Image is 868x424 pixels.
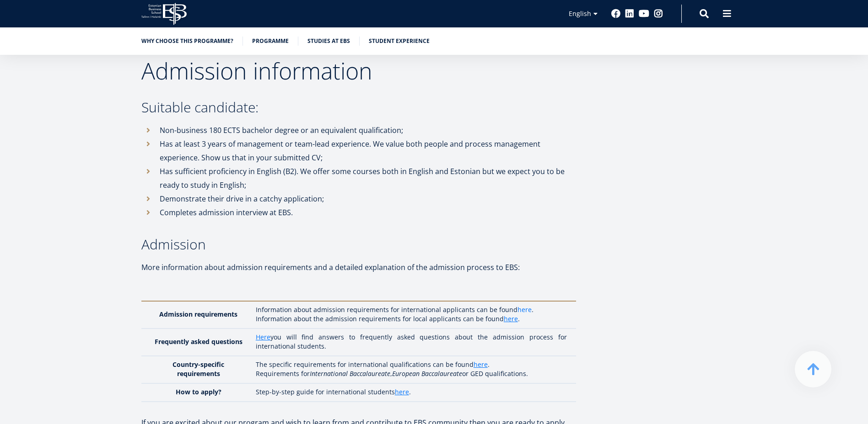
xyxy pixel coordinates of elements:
p: Information about the admission requirements for local applicants can be found . [256,314,567,323]
a: Linkedin [625,9,634,18]
td: you will find answers to frequently asked questions about the admission process for international... [251,329,576,356]
span: Technology Innovation MBA [11,151,88,159]
h3: Suitable candidate: [141,101,576,114]
h3: Admission [141,238,576,251]
input: One-year MBA (in Estonian) [2,127,8,133]
p: Non-business 180 ECTS bachelor degree or an equivalent qualification; [160,123,576,137]
input: Technology Innovation MBA [2,151,8,157]
a: Studies at EBS [307,37,350,46]
p: More information about admission requirements and a detailed explanation of the admission process... [141,260,576,274]
a: Youtube [639,9,649,18]
p: Information about admission requirements for international applicants can be found . [256,305,567,314]
em: International Baccalaureate [310,369,390,378]
a: Student experience [369,37,430,46]
a: Here [256,333,270,342]
strong: How to apply? [176,387,221,396]
li: Demonstrate their drive in a catchy application; [141,192,576,206]
a: Instagram [654,9,663,18]
li: Has sufficient proficiency in English (B2). We offer some courses both in English and Estonian bu... [141,164,576,192]
a: Why choose this programme? [141,37,233,46]
input: Two-year MBA [2,139,8,145]
li: Completes admission interview at EBS. [141,206,576,219]
span: Two-year MBA [11,139,50,147]
em: European Baccalaureate [392,369,462,378]
span: One-year MBA (in Estonian) [11,127,85,135]
a: here [504,314,518,323]
a: Programme [252,37,289,46]
a: here [395,387,409,397]
a: Facebook [611,9,620,18]
a: here [518,305,532,314]
strong: Frequently asked questions [155,337,243,346]
li: Has at least 3 years of management or team-lead experience. We value both people and process mana... [141,137,576,164]
strong: Country-specific requirements [173,360,224,378]
p: Step-by-step guide for international students . [256,387,567,397]
span: Last Name [217,0,247,9]
strong: Admission requirements [159,310,237,318]
p: The specific requirements for international qualifications can be found . [256,360,567,369]
p: Requirements for , or GED qualifications. [256,369,567,378]
a: here [474,360,488,369]
h2: Admission information [141,59,576,82]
